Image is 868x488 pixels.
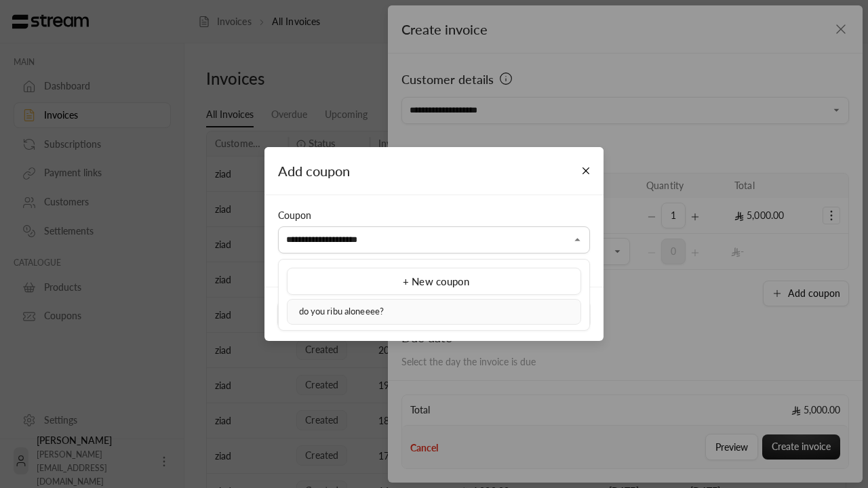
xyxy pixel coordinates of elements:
[570,232,586,248] button: Close
[403,275,469,287] span: + New coupon
[299,306,384,317] span: do you ribu aloneeee?
[574,159,598,183] button: Close
[278,209,590,222] div: Coupon
[278,163,350,179] span: Add coupon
